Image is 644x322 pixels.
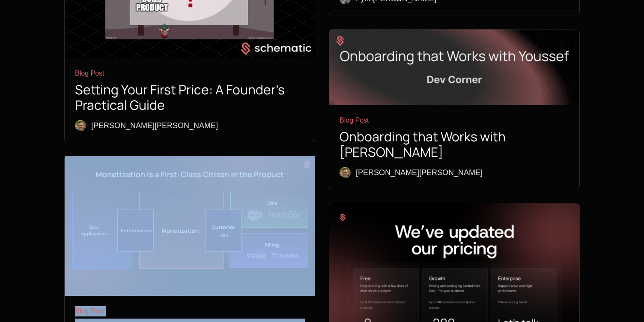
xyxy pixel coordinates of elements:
[340,167,351,178] img: Ryan Echternacht
[356,167,483,179] div: [PERSON_NAME] [PERSON_NAME]
[340,129,569,160] h1: Onboarding that Works with [PERSON_NAME]
[329,29,579,189] a: Dev Corner - Onboarding that WorksBlog PostOnboarding that Works with [PERSON_NAME]Ryan Echternac...
[65,156,315,296] img: Monetization as First Class
[75,68,304,79] div: Blog Post
[75,120,86,131] img: Ryan Echternacht
[75,306,304,316] div: Blog Post
[75,82,304,113] h1: Setting Your First Price: A Founder’s Practical Guide
[329,29,579,105] img: Dev Corner - Onboarding that Works
[91,120,218,132] div: [PERSON_NAME] [PERSON_NAME]
[340,115,569,126] div: Blog Post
